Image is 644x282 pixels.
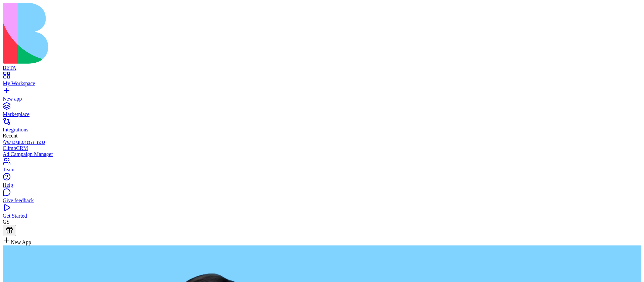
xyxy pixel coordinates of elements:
[3,176,641,188] a: Help
[3,191,641,204] a: Give feedback
[11,239,31,245] span: New App
[3,111,641,117] div: Marketplace
[3,161,641,173] a: Team
[3,3,272,64] img: logo
[3,133,17,138] span: Recent
[3,145,641,151] a: ClimbCRM
[3,182,641,188] div: Help
[3,59,641,71] a: BETA
[3,121,641,133] a: Integrations
[3,139,641,145] a: ספר המתכונים שלי
[3,207,641,219] a: Get Started
[3,151,641,157] a: Ad Campaign Manager
[3,96,641,102] div: New app
[3,65,641,71] div: BETA
[3,80,641,87] div: My Workspace
[3,198,641,204] div: Give feedback
[3,167,641,173] div: Team
[3,105,641,117] a: Marketplace
[3,127,641,133] div: Integrations
[3,213,641,219] div: Get Started
[3,219,9,225] span: GS
[3,90,641,102] a: New app
[3,74,641,87] a: My Workspace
